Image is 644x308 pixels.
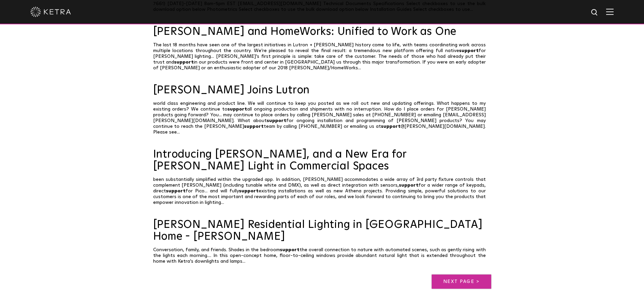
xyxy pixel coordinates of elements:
span: support [244,124,264,129]
a: [PERSON_NAME] and HomeWorks: Unified to Work as One [153,26,491,38]
span: support [174,60,194,65]
a: [PERSON_NAME] Joins Lutron [153,85,491,96]
a: Next page > [432,275,491,289]
img: search icon [591,8,599,17]
span: support [381,124,401,129]
p: been substantially simplified within the upgraded app. In addition, [PERSON_NAME] accommodates a ... [153,177,491,206]
span: support [399,183,419,188]
img: ketra-logo-2019-white [30,7,71,17]
span: support [267,118,286,123]
span: support [166,189,186,193]
p: The last 18 months have seen one of the largest initiatives in Lutron + [PERSON_NAME] history com... [153,42,491,71]
a: [PERSON_NAME] Residential Lighting in [GEOGRAPHIC_DATA] Home - [PERSON_NAME] [153,219,491,243]
span: support [459,48,479,53]
img: Hamburger%20Nav.svg [606,8,614,15]
p: world class engineering and product line. We will continue to keep you posted as we roll out new ... [153,101,491,135]
span: support [280,247,300,252]
p: Conversation, family, and friends. Shades in the bedroom the overall connection to nature with au... [153,247,491,264]
span: support [228,107,247,112]
a: Introducing [PERSON_NAME], and a New Era for [PERSON_NAME] Light in Commercial Spaces [153,149,491,172]
span: support [239,189,259,193]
